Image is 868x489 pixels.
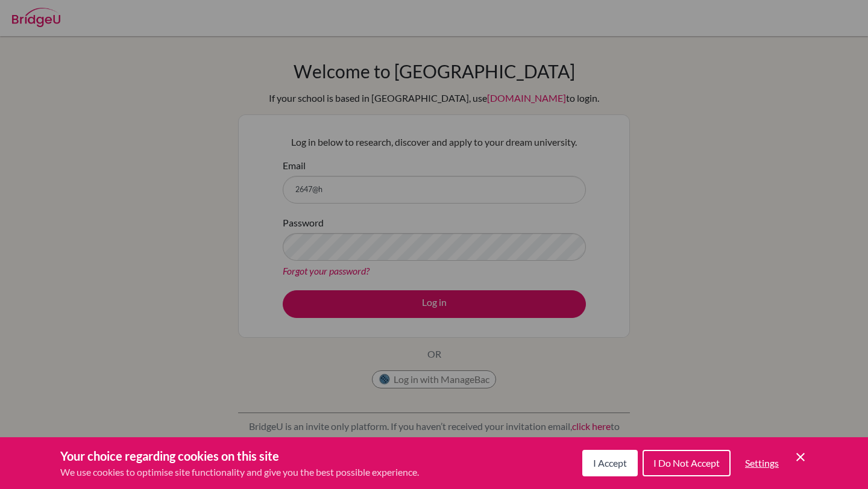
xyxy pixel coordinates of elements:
p: We use cookies to optimise site functionality and give you the best possible experience. [60,465,419,479]
button: Save and close [793,450,808,464]
h3: Your choice regarding cookies on this site [60,447,419,465]
span: I Do Not Accept [653,457,720,469]
button: I Accept [582,450,638,476]
button: Settings [735,451,788,475]
span: I Accept [593,457,627,469]
button: I Do Not Accept [643,450,731,476]
span: Settings [745,457,779,469]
